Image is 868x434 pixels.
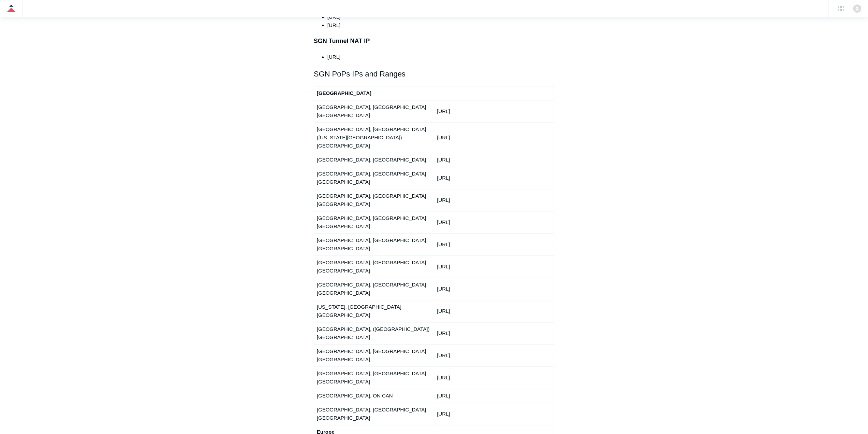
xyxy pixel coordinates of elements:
[434,389,554,403] td: [URL]
[314,344,434,366] td: [GEOGRAPHIC_DATA], [GEOGRAPHIC_DATA] [GEOGRAPHIC_DATA]
[314,167,434,189] td: [GEOGRAPHIC_DATA], [GEOGRAPHIC_DATA] [GEOGRAPHIC_DATA]
[434,255,554,278] td: [URL]
[434,211,554,233] td: [URL]
[853,4,861,13] img: user avatar
[434,403,554,425] td: [URL]
[327,53,555,61] li: [URL]
[314,366,434,389] td: [GEOGRAPHIC_DATA], [GEOGRAPHIC_DATA] [GEOGRAPHIC_DATA]
[314,100,434,122] td: [GEOGRAPHIC_DATA], [GEOGRAPHIC_DATA] [GEOGRAPHIC_DATA]
[434,189,554,211] td: [URL]
[434,122,554,153] td: [URL]
[314,403,434,425] td: [GEOGRAPHIC_DATA], [GEOGRAPHIC_DATA], [GEOGRAPHIC_DATA]
[434,300,554,322] td: [URL]
[314,233,434,255] td: [GEOGRAPHIC_DATA], [GEOGRAPHIC_DATA], [GEOGRAPHIC_DATA]
[434,366,554,389] td: [URL]
[314,153,434,167] td: [GEOGRAPHIC_DATA], [GEOGRAPHIC_DATA]
[314,300,434,322] td: [US_STATE], [GEOGRAPHIC_DATA] [GEOGRAPHIC_DATA]
[314,322,434,344] td: [GEOGRAPHIC_DATA], ([GEOGRAPHIC_DATA]) [GEOGRAPHIC_DATA]
[434,167,554,189] td: [URL]
[434,278,554,300] td: [URL]
[327,14,340,20] span: [URL]
[434,233,554,255] td: [URL]
[314,255,434,278] td: [GEOGRAPHIC_DATA], [GEOGRAPHIC_DATA] [GEOGRAPHIC_DATA]
[314,278,434,300] td: [GEOGRAPHIC_DATA], [GEOGRAPHIC_DATA] [GEOGRAPHIC_DATA]
[314,36,555,46] h3: SGN Tunnel NAT IP
[327,21,555,29] li: [URL]
[314,389,434,403] td: [GEOGRAPHIC_DATA], ON CAN
[314,68,555,80] h2: SGN PoPs IPs and Ranges
[314,122,434,153] td: [GEOGRAPHIC_DATA], [GEOGRAPHIC_DATA] ([US_STATE][GEOGRAPHIC_DATA]) [GEOGRAPHIC_DATA]
[434,153,554,167] td: [URL]
[434,100,554,122] td: [URL]
[434,344,554,366] td: [URL]
[317,90,371,96] strong: [GEOGRAPHIC_DATA]
[314,189,434,211] td: [GEOGRAPHIC_DATA], [GEOGRAPHIC_DATA] [GEOGRAPHIC_DATA]
[314,211,434,233] td: [GEOGRAPHIC_DATA], [GEOGRAPHIC_DATA] [GEOGRAPHIC_DATA]
[434,322,554,344] td: [URL]
[853,4,861,13] zd-hc-trigger: Click your profile icon to open the profile menu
